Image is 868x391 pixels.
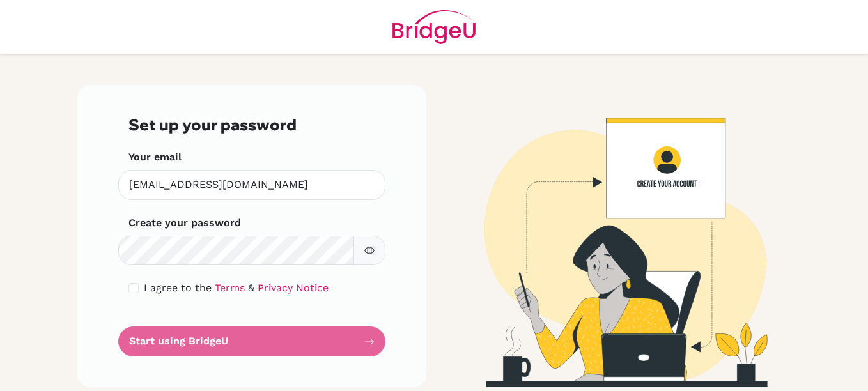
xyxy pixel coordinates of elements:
[258,282,329,294] a: Privacy Notice
[215,282,245,294] a: Terms
[118,170,385,200] input: Insert your email*
[248,282,254,294] span: &
[144,282,212,294] span: I agree to the
[128,149,182,165] label: Your email
[128,116,375,134] h3: Set up your password
[128,215,241,231] label: Create your password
